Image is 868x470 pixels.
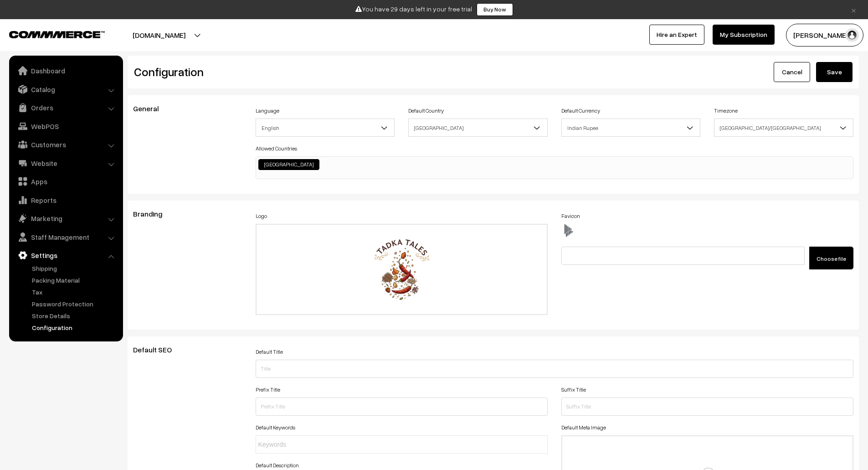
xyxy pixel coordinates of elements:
[847,4,860,15] a: ×
[134,65,487,79] h2: Configuration
[11,192,120,208] a: Reports
[561,119,701,137] span: Indian Rupee
[9,28,89,39] a: COMMMERCE
[9,31,105,38] img: COMMMERCE
[561,107,600,115] label: Default Currency
[561,424,606,432] label: Default Meta Image
[649,25,704,45] a: Hire an Expert
[408,119,548,137] span: India
[101,24,217,46] button: [DOMAIN_NAME]
[11,173,120,190] a: Apps
[786,24,863,46] button: [PERSON_NAME]
[256,424,295,432] label: Default Keywords
[256,348,283,356] label: Default Title
[11,229,120,245] a: Staff Management
[11,136,120,153] a: Customers
[256,212,267,220] label: Logo
[845,28,859,42] img: user
[817,255,846,262] span: Choose file
[30,311,120,320] a: Store Details
[561,224,575,238] img: favicon.ico
[30,287,120,297] a: Tax
[256,119,395,137] span: English
[30,263,120,273] a: Shipping
[258,159,319,170] li: India
[561,386,586,394] label: Suffix Title
[256,145,297,153] label: Allowed Countries
[256,360,854,378] input: Title
[774,62,810,82] a: Cancel
[11,155,120,171] a: Website
[11,118,120,134] a: WebPOS
[30,299,120,309] a: Password Protection
[256,386,280,394] label: Prefix Title
[256,107,279,115] label: Language
[561,212,580,220] label: Favicon
[11,210,120,227] a: Marketing
[256,120,395,136] span: English
[11,62,120,79] a: Dashboard
[256,461,299,470] label: Default Description
[11,247,120,263] a: Settings
[562,120,700,136] span: Indian Rupee
[11,81,120,98] a: Catalog
[713,25,775,45] a: My Subscription
[409,120,547,136] span: India
[816,62,853,82] button: Save
[258,440,338,449] input: Keywords
[256,398,548,416] input: Prefix Title
[3,3,865,16] div: You have 29 days left in your free trial
[133,104,169,113] span: General
[133,345,183,354] span: Default SEO
[11,99,120,116] a: Orders
[408,107,444,115] label: Default Country
[714,119,853,137] span: Asia/Kolkata
[714,120,853,136] span: Asia/Kolkata
[561,398,853,416] input: Suffix Title
[714,107,738,115] label: Timezone
[30,323,120,332] a: Configuration
[133,209,173,218] span: Branding
[30,275,120,285] a: Packing Material
[477,3,513,16] a: Buy Now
